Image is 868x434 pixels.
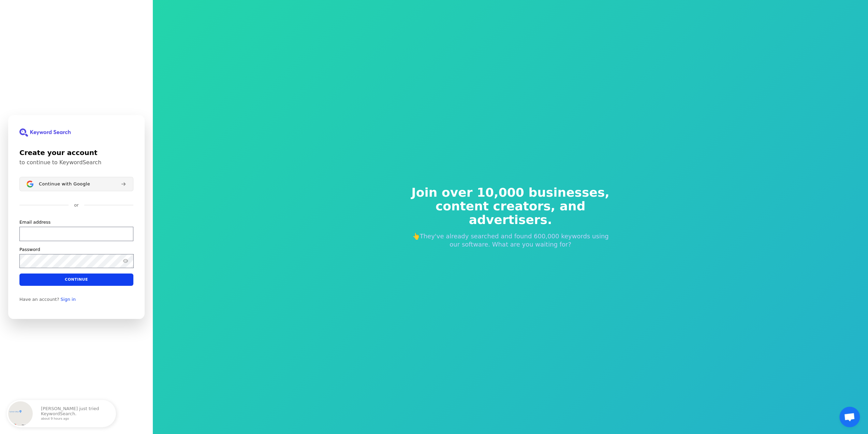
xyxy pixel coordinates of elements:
p: 👆They've already searched and found 600,000 keywords using our software. What are you waiting for? [407,232,614,249]
button: Sign in with GoogleContinue with Google [19,177,133,191]
a: Sign in [61,297,76,302]
a: Åben chat [839,407,860,427]
p: [PERSON_NAME] just tried KeywordSearch. [41,406,109,420]
span: Join over 10,000 businesses, [407,186,614,199]
img: Australia [8,401,33,426]
img: Sign in with Google [27,181,33,187]
h1: Create your account [19,148,133,158]
img: KeywordSearch [19,128,71,137]
p: or [74,202,78,208]
label: Email address [19,219,50,225]
p: to continue to KeywordSearch [19,159,133,166]
small: about 9 hours ago [41,417,107,421]
label: Password [19,247,40,253]
button: Show password [121,257,130,265]
span: Have an account? [19,297,59,302]
span: content creators, and advertisers. [407,199,614,227]
button: Continue [19,274,133,286]
span: Continue with Google [39,181,90,187]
